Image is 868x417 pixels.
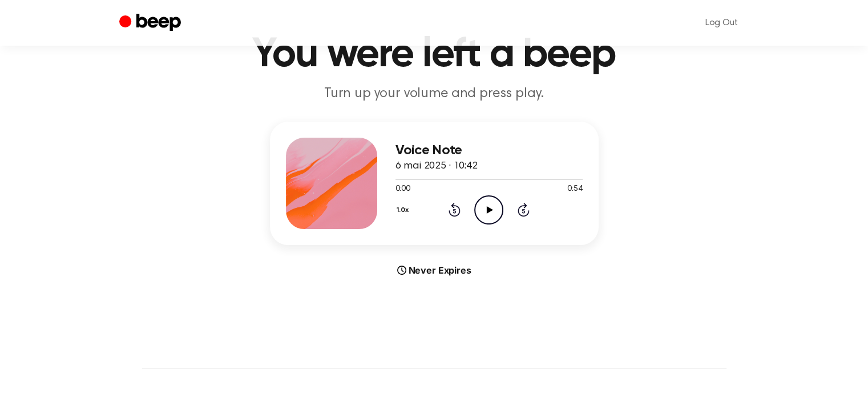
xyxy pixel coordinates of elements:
[395,183,410,195] span: 0:00
[567,183,582,195] span: 0:54
[395,161,478,171] span: 6 mai 2025 · 10:42
[395,201,413,220] button: 1.0x
[395,143,583,158] h3: Voice Note
[270,263,599,277] div: Never Expires
[215,85,653,103] p: Turn up your volume and press play.
[119,12,184,34] a: Beep
[694,9,749,37] a: Log Out
[142,34,726,75] h1: You were left a beep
